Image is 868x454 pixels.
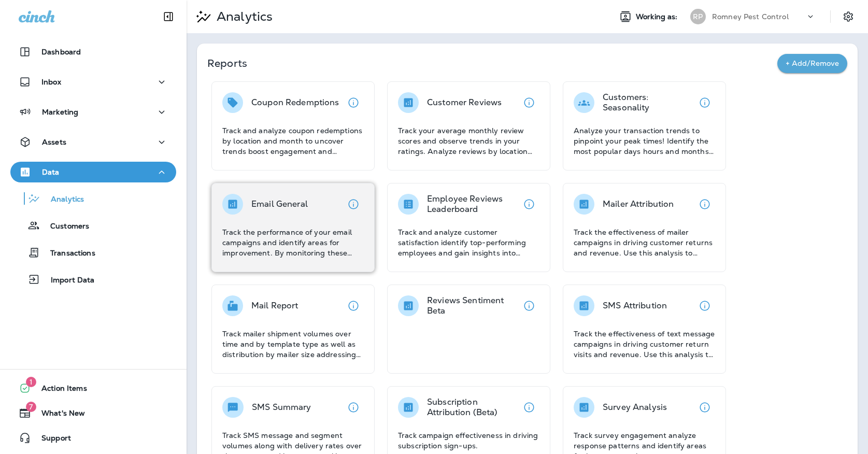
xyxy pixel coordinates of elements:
[603,199,674,209] p: Mailer Attribution
[519,397,539,418] button: View details
[777,54,847,73] button: + Add/Remove
[10,378,176,399] button: 1Action Items
[10,41,176,62] button: Dashboard
[10,102,176,122] button: Marketing
[154,6,183,27] button: Collapse Sidebar
[343,397,364,418] button: View details
[574,227,715,258] p: Track the effectiveness of mailer campaigns in driving customer returns and revenue. Use this ana...
[519,92,539,113] button: View details
[42,168,60,176] p: Data
[519,295,539,316] button: View details
[603,92,694,113] p: Customers: Seasonality
[40,222,89,232] p: Customers
[574,329,715,360] p: Track the effectiveness of text message campaigns in driving customer return visits and revenue. ...
[519,194,539,215] button: View details
[26,402,36,412] span: 7
[398,125,539,157] p: Track your average monthly review scores and observe trends in your ratings. Analyze reviews by l...
[42,108,78,116] p: Marketing
[343,92,364,113] button: View details
[31,384,87,396] span: Action Items
[251,301,298,311] p: Mail Report
[694,92,715,113] button: View details
[694,295,715,316] button: View details
[636,12,680,21] span: Working as:
[343,194,364,215] button: View details
[839,7,858,26] button: Settings
[10,403,176,423] button: 7What's New
[427,97,502,108] p: Customer Reviews
[26,377,36,387] span: 1
[251,97,339,108] p: Coupon Redemptions
[603,301,667,311] p: SMS Attribution
[427,194,519,215] p: Employee Reviews Leaderboard
[40,249,95,259] p: Transactions
[10,268,176,290] button: Import Data
[207,56,777,70] p: Reports
[603,402,667,413] p: Survey Analysis
[42,138,66,146] p: Assets
[427,397,519,418] p: Subscription Attribution (Beta)
[398,227,539,258] p: Track and analyze customer satisfaction identify top-performing employees and gain insights into ...
[222,227,364,258] p: Track the performance of your email campaigns and identify areas for improvement. By monitoring t...
[10,162,176,182] button: Data
[343,295,364,316] button: View details
[252,402,311,413] p: SMS Summary
[10,242,176,263] button: Transactions
[10,132,176,152] button: Assets
[427,295,519,316] p: Reviews Sentiment Beta
[10,215,176,236] button: Customers
[10,72,176,92] button: Inbox
[40,195,84,205] p: Analytics
[41,48,81,56] p: Dashboard
[222,125,364,157] p: Track and analyze coupon redemptions by location and month to uncover trends boost engagement and...
[31,409,85,421] span: What's New
[41,78,61,86] p: Inbox
[574,125,715,157] p: Analyze your transaction trends to pinpoint your peak times! Identify the most popular days hours...
[398,430,539,451] p: Track campaign effectiveness in driving subscription sign-ups.
[212,9,273,24] p: Analytics
[694,397,715,418] button: View details
[690,9,706,24] div: RP
[712,12,789,21] p: Romney Pest Control
[694,194,715,215] button: View details
[251,199,308,209] p: Email General
[31,434,71,446] span: Support
[40,276,95,286] p: Import Data
[10,188,176,209] button: Analytics
[10,428,176,448] button: Support
[222,329,364,360] p: Track mailer shipment volumes over time and by template type as well as distribution by mailer si...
